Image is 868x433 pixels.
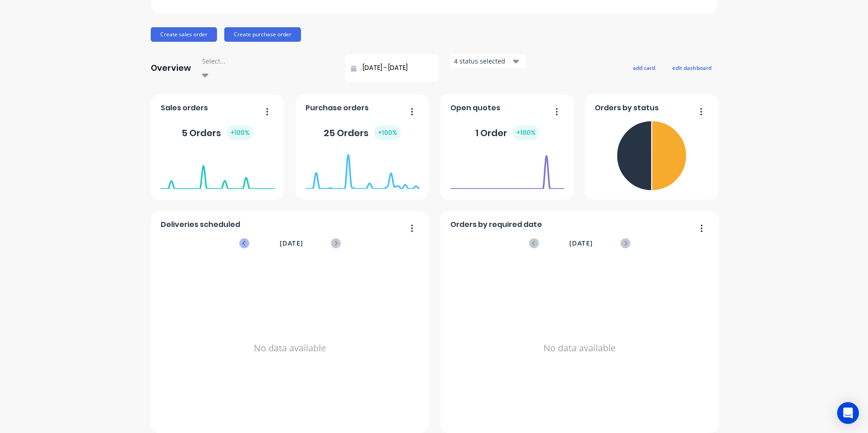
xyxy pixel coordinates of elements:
[280,238,303,248] span: [DATE]
[224,27,301,42] button: Create purchase order
[454,56,511,66] div: 4 status selected
[374,125,401,140] div: + 100 %
[450,103,500,113] span: Open quotes
[513,125,539,140] div: + 100 %
[627,62,661,74] button: add card
[666,62,717,74] button: edit dashboard
[306,103,369,113] span: Purchase orders
[182,125,253,140] div: 5 Orders
[837,402,859,424] div: Open Intercom Messenger
[475,125,539,140] div: 1 Order
[595,103,659,113] span: Orders by status
[227,125,253,140] div: + 100 %
[161,103,208,113] span: Sales orders
[161,219,240,230] span: Deliveries scheduled
[151,27,217,42] button: Create sales order
[151,59,191,77] div: Overview
[449,54,526,68] button: 4 status selected
[569,238,593,248] span: [DATE]
[324,125,401,140] div: 25 Orders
